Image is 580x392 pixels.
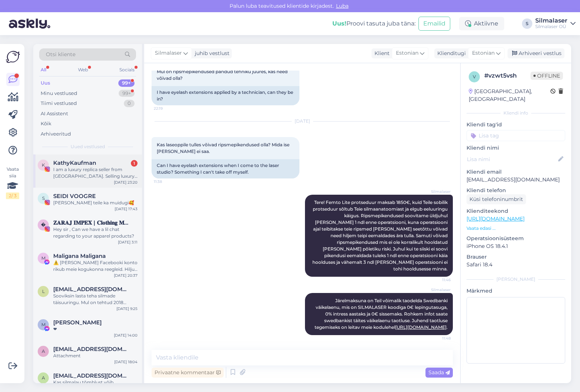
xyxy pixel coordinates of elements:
[522,18,532,29] div: S
[334,3,351,9] span: Luba
[152,368,224,378] div: Privaatne kommentaar
[467,287,565,295] p: Märkmed
[428,369,450,376] span: Saada
[467,144,565,152] p: Kliendi nimi
[41,255,45,261] span: M
[118,239,138,245] div: [DATE] 3:11
[152,159,299,178] div: Can I have eyelash extensions when I come to the laser studio? Something I can't take off myself.
[46,51,75,58] span: Otsi kliente
[53,372,130,379] span: arterin@gmail.com
[131,160,138,167] div: 1
[42,162,45,168] span: K
[41,322,45,327] span: M
[423,189,451,194] span: Silmalaser
[53,219,130,226] span: 𝐙𝐀𝐑𝐀𝐉 𝐈𝐌𝐏𝐄𝐗 | 𝐂𝐥𝐨𝐭𝐡𝐢𝐧𝐠 𝐌𝐚𝐧𝐮𝐟𝐚𝐜𝐭𝐮𝐫𝐞..
[53,193,96,200] span: SEIDI VOOGRE
[423,277,451,283] span: 11:46
[53,352,138,359] div: Attachment
[53,286,130,293] span: lindakolk47@hotmail.com
[434,50,466,57] div: Klienditugi
[372,50,390,57] div: Klient
[71,143,105,150] span: Uued vestlused
[41,110,68,117] div: AI Assistent
[53,346,130,352] span: amjokelafin@gmail.com
[6,166,19,199] div: Vaata siia
[467,235,565,242] p: Operatsioonisüsteem
[467,130,565,141] input: Lisa tag
[472,49,495,57] span: Estonian
[124,100,135,107] div: 0
[469,88,550,103] div: [GEOGRAPHIC_DATA], [GEOGRAPHIC_DATA]
[53,319,102,326] span: Margot Mõisavald
[396,49,418,57] span: Estonian
[395,324,447,330] a: [URL][DOMAIN_NAME]
[467,253,565,261] p: Brauser
[467,242,565,250] p: iPhone OS 18.4.1
[119,90,135,97] div: 99+
[6,50,20,64] img: Askly Logo
[154,179,182,184] span: 11:38
[467,121,565,129] p: Kliendi tag'id
[155,49,182,57] span: Silmalaser
[53,160,96,166] span: KathyKaufman
[157,142,291,154] span: Kas laseoppile tulles võivad ripsmepikendused olla? Mida ise [PERSON_NAME] ei saa.
[53,259,138,273] div: ⚠️ [PERSON_NAME] Facebooki konto rikub meie kogukonna reegleid. Hiljuti on meie süsteem saanud ka...
[39,65,48,75] div: All
[535,24,567,30] div: Silmalaser OÜ
[459,17,504,30] div: Aktiivne
[41,90,77,97] div: Minu vestlused
[41,222,45,228] span: �
[77,65,89,75] div: Web
[315,298,449,330] span: Järelmaksuna on Teil võimalik taodelda Swedbanki väikelaenu, mis on SILMALASER koodiga 0€ lepingu...
[535,18,576,30] a: SilmalaserSilmalaser OÜ
[42,195,45,201] span: S
[41,120,51,127] div: Kõik
[42,375,45,381] span: a
[467,187,565,194] p: Kliendi telefon
[467,168,565,176] p: Kliendi email
[114,273,138,278] div: [DATE] 20:37
[530,72,563,80] span: Offline
[467,110,565,116] div: Kliendi info
[473,74,476,79] span: v
[53,326,138,333] div: ❤
[53,200,138,206] div: [PERSON_NAME] teile ka muidugi🥰
[423,287,451,293] span: Silmalaser
[154,106,182,111] span: 22:19
[41,130,71,138] div: Arhiveeritud
[418,17,450,31] button: Emailid
[53,293,138,306] div: Sooviksin lasta teha silmade täisuuringu. Mul on tehtud 2018 mõlemale silmale kaeoperatsioon Silm...
[114,180,138,185] div: [DATE] 23:20
[6,192,19,199] div: 2 / 3
[423,335,451,341] span: 11:48
[467,207,565,215] p: Klienditeekond
[41,79,50,87] div: Uus
[53,226,138,239] div: Hey sir , Can we have a lil chat regarding to your apparel products?
[332,20,346,27] b: Uus!
[192,50,230,57] div: juhib vestlust
[152,118,453,125] div: [DATE]
[467,261,565,269] p: Safari 18.4
[467,225,565,232] p: Vaata edasi ...
[152,86,299,105] div: I have eyelash extensions applied by a technician, can they be in?
[118,79,135,87] div: 99+
[312,200,449,272] span: Tere! Femto Lite protseduur maksab 1850€, kuid Teile sobilik protseduur sõltub Teie silmaanatoomi...
[467,276,565,283] div: [PERSON_NAME]
[116,306,138,311] div: [DATE] 9:25
[332,19,416,28] div: Proovi tasuta juba täna:
[41,100,77,107] div: Tiimi vestlused
[118,65,136,75] div: Socials
[484,71,530,80] div: # vzwt5vsh
[114,333,138,338] div: [DATE] 14:00
[42,289,45,294] span: l
[467,194,526,204] div: Küsi telefoninumbrit
[467,176,565,184] p: [EMAIL_ADDRESS][DOMAIN_NAME]
[115,206,138,212] div: [DATE] 17:43
[467,215,525,222] a: [URL][DOMAIN_NAME]
[508,48,564,58] div: Arhiveeri vestlus
[114,359,138,365] div: [DATE] 18:04
[42,348,45,354] span: a
[535,18,567,24] div: Silmalaser
[53,166,138,180] div: I am a luxury replica seller from [GEOGRAPHIC_DATA]. Selling luxury replicas including shoes, bag...
[53,253,106,259] span: Maligana Maligana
